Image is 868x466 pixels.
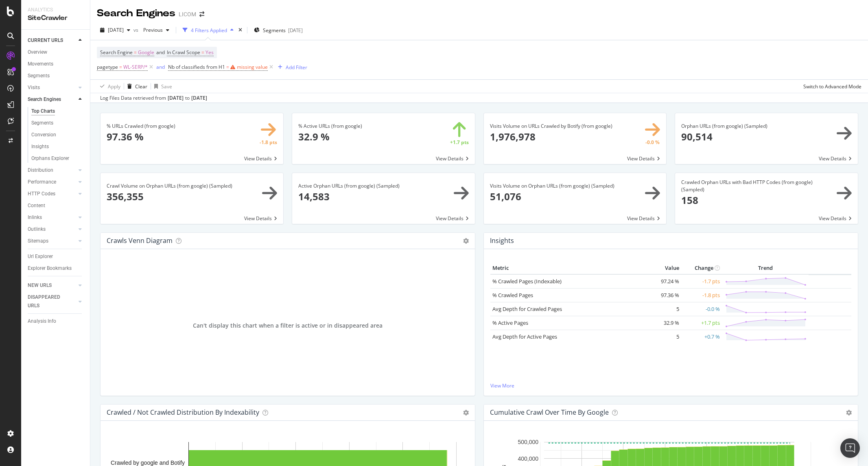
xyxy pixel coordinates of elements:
[28,7,83,13] div: Analytics
[140,24,173,37] button: Previous
[97,24,133,37] button: [DATE]
[28,166,76,175] a: Distribution
[119,63,122,70] span: =
[138,47,154,58] span: Google
[28,225,76,234] a: Outlinks
[28,213,76,222] a: Inlinks
[490,407,609,418] h4: Cumulative Crawl Over Time by google
[100,49,133,56] span: Search Engine
[237,63,268,70] div: missing value
[28,60,53,68] div: Movements
[28,264,72,273] div: Explorer Bookmarks
[518,455,538,462] text: 400,000
[100,94,207,102] div: Log Files Data retrieved from to
[226,63,229,70] span: =
[28,201,45,210] div: Content
[28,201,84,210] a: Content
[31,154,69,163] div: Orphans Explorer
[108,83,120,90] div: Apply
[28,317,84,326] a: Analysis Info
[649,330,681,343] td: 5
[97,7,175,20] div: Search Engines
[649,262,681,274] th: Value
[286,64,307,71] div: Add Filter
[28,237,48,245] div: Sitemaps
[237,26,244,34] div: times
[492,291,533,299] a: % Crawled Pages
[31,131,84,139] a: Conversion
[28,48,47,57] div: Overview
[191,94,207,102] div: [DATE]
[492,319,528,326] a: % Active Pages
[492,305,562,313] a: Avg Depth for Crawled Pages
[156,49,165,56] span: and
[31,142,49,151] div: Insights
[649,316,681,330] td: 32.9 %
[490,235,514,246] h4: Insights
[28,213,42,222] div: Inlinks
[490,382,852,389] a: View More
[28,252,53,261] div: Url Explorer
[108,26,124,33] span: 2025 Aug. 22nd
[28,190,76,198] a: HTTP Codes
[168,63,225,70] span: Nb of classifieds from H1
[28,13,83,23] div: SiteCrawler
[156,63,165,70] div: and
[134,49,137,56] span: =
[31,154,84,163] a: Orphans Explorer
[151,80,172,93] button: Save
[681,316,722,330] td: +1.7 pts
[681,274,722,289] td: -1.7 pts
[463,238,469,244] i: Options
[518,439,538,446] text: 500,000
[133,26,140,33] span: vs
[28,281,52,290] div: NEW URLS
[28,36,76,45] a: CURRENT URLS
[463,410,469,416] i: Options
[681,262,722,274] th: Change
[649,288,681,302] td: 97.36 %
[193,322,383,330] span: Can't display this chart when a filter is active or in disappeared area
[490,262,649,274] th: Metric
[97,80,120,93] button: Apply
[263,27,286,34] span: Segments
[649,302,681,316] td: 5
[28,190,55,198] div: HTTP Codes
[492,333,557,340] a: Avg Depth for Active Pages
[111,459,185,466] text: Crawled by google and Botify
[97,63,118,70] span: pagetype
[28,83,76,92] a: Visits
[275,62,307,72] button: Add Filter
[800,80,861,93] button: Switch to Advanced Mode
[31,119,53,127] div: Segments
[199,11,204,17] div: arrow-right-arrow-left
[28,83,40,92] div: Visits
[107,407,259,418] h4: Crawled / Not Crawled Distribution By Indexability
[28,178,56,186] div: Performance
[251,24,306,37] button: Segments[DATE]
[28,178,76,186] a: Performance
[28,36,63,45] div: CURRENT URLS
[31,107,55,116] div: Top Charts
[161,83,172,90] div: Save
[31,131,56,139] div: Conversion
[124,80,147,93] button: Clear
[840,438,860,458] div: Open Intercom Messenger
[107,235,173,246] h4: Crawls Venn Diagram
[28,264,84,273] a: Explorer Bookmarks
[123,61,148,73] span: WL-SERP/*
[179,10,196,18] div: LICOM
[28,60,84,68] a: Movements
[28,317,56,326] div: Analysis Info
[135,83,147,90] div: Clear
[28,252,84,261] a: Url Explorer
[179,24,237,37] button: 4 Filters Applied
[28,95,76,104] a: Search Engines
[681,330,722,343] td: +0.7 %
[28,72,84,80] a: Segments
[140,26,163,33] span: Previous
[803,83,861,90] div: Switch to Advanced Mode
[168,94,184,102] div: [DATE]
[201,49,204,56] span: =
[681,288,722,302] td: -1.8 pts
